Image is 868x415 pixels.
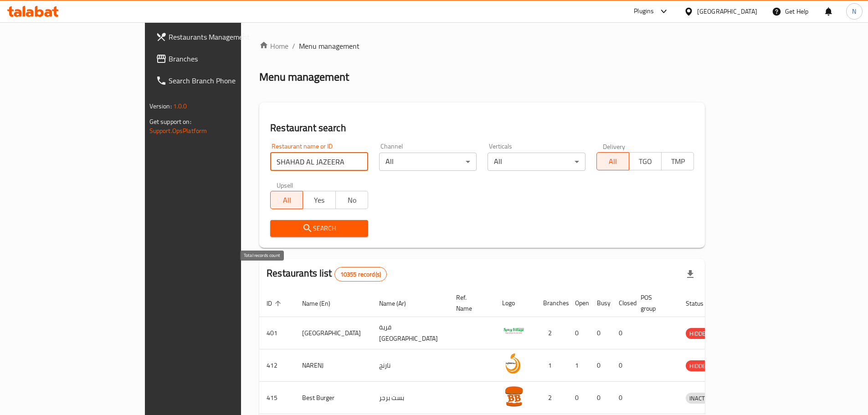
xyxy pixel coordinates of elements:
h2: Restaurant search [270,121,694,135]
h2: Menu management [259,70,349,84]
button: TMP [661,152,694,170]
span: Version: [149,100,172,112]
td: 0 [590,349,611,382]
td: 0 [611,382,633,414]
div: All [488,153,586,171]
span: Status [686,298,715,309]
span: HIDDEN [686,361,713,371]
span: Get support on: [149,116,191,128]
button: All [270,191,303,209]
a: Restaurants Management [149,26,290,48]
td: 0 [568,317,590,349]
th: Closed [611,289,633,317]
th: Busy [590,289,611,317]
img: Best Burger [502,384,525,407]
td: Best Burger [295,382,372,414]
span: Name (En) [302,298,342,309]
span: All [274,194,299,207]
span: N [852,6,856,16]
td: 2 [536,317,568,349]
button: Search [270,220,368,237]
td: 0 [590,317,611,349]
td: 1 [536,349,568,382]
span: Search [277,223,361,234]
a: Search Branch Phone [149,70,290,92]
span: TMP [665,155,690,168]
span: 10355 record(s) [335,270,386,279]
span: Menu management [299,41,360,51]
span: ID [267,298,284,309]
td: 0 [611,317,633,349]
div: [GEOGRAPHIC_DATA] [697,6,757,16]
th: Branches [536,289,568,317]
td: 2 [536,382,568,414]
div: Export file [679,263,701,285]
button: No [335,191,368,209]
span: Ref. Name [456,292,484,314]
div: HIDDEN [686,328,713,339]
td: [GEOGRAPHIC_DATA] [295,317,372,349]
button: Yes [303,191,335,209]
td: 0 [590,382,611,414]
div: Plugins [634,6,654,17]
a: Branches [149,48,290,70]
span: HIDDEN [686,328,713,339]
nav: breadcrumb [259,41,705,51]
td: NARENJ [295,349,372,382]
button: TGO [629,152,662,170]
img: Spicy Village [502,320,525,343]
span: All [601,155,626,168]
span: INACTIVE [686,393,717,404]
label: Upsell [277,182,293,188]
span: 1.0.0 [173,100,187,112]
label: Delivery [603,143,626,149]
td: نارنج [372,349,449,382]
span: Search Branch Phone [169,75,282,86]
span: Name (Ar) [379,298,418,309]
span: Yes [307,194,332,207]
span: POS group [641,292,668,314]
h2: Restaurants list [267,266,387,282]
td: 0 [611,349,633,382]
span: Restaurants Management [169,31,282,42]
td: قرية [GEOGRAPHIC_DATA] [372,317,449,349]
input: Search for restaurant name or ID.. [270,153,368,171]
button: All [596,152,629,170]
span: No [339,194,365,207]
td: 0 [568,382,590,414]
div: All [379,153,477,171]
img: NARENJ [502,352,525,375]
th: Logo [495,289,536,317]
li: / [292,41,295,51]
td: بست برجر [372,382,449,414]
span: Branches [169,53,282,64]
th: Open [568,289,590,317]
span: TGO [633,155,658,168]
a: Support.OpsPlatform [149,125,207,137]
td: 1 [568,349,590,382]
